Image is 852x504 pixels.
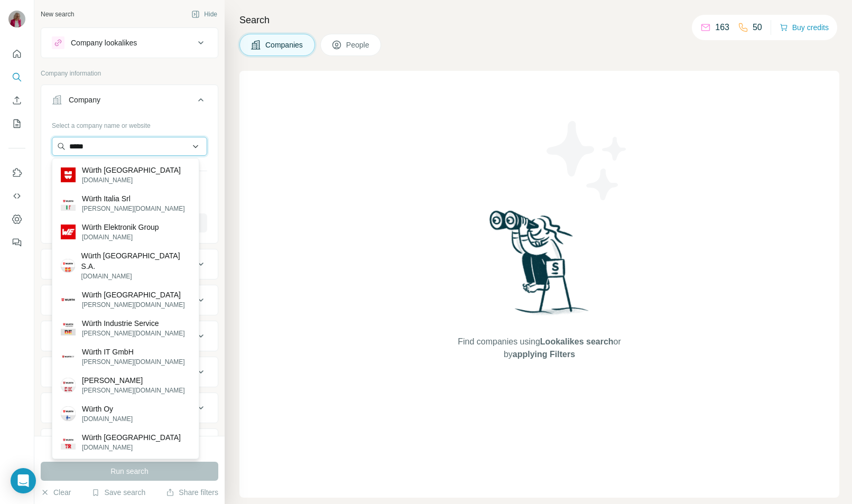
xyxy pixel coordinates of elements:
button: Hide [184,6,225,22]
button: Dashboard [8,210,25,229]
button: Quick start [8,44,25,63]
img: Würth Oy [61,406,76,421]
p: Würth Italia Srl [82,193,185,204]
button: Use Surfe on LinkedIn [8,163,25,182]
p: Würth Industrie Service [82,318,185,329]
span: Companies [265,40,304,50]
span: applying Filters [513,350,575,359]
button: Use Surfe API [8,186,25,206]
img: Surfe Illustration - Woman searching with binoculars [485,208,595,325]
div: Select a company name or website [52,117,207,130]
p: [PERSON_NAME][DOMAIN_NAME] [82,386,185,395]
p: Würth [GEOGRAPHIC_DATA] [82,432,181,443]
button: Industry [41,251,218,277]
p: Würth [GEOGRAPHIC_DATA] S.A. [81,250,190,272]
p: [PERSON_NAME] [82,375,185,386]
p: Würth IT GmbH [82,347,185,357]
button: Annual revenue ($) [41,323,218,349]
button: Buy credits [780,20,829,35]
span: Lookalikes search [540,337,614,346]
img: Avatar [8,11,25,27]
button: Search [8,68,25,87]
p: 163 [715,21,729,34]
p: Würth Oy [82,404,133,414]
img: Surfe Illustration - Stars [540,113,635,208]
p: Würth Elektronik Group [82,222,159,232]
div: Company lookalikes [71,38,137,48]
p: Würth [GEOGRAPHIC_DATA] [82,165,181,175]
button: HQ location [41,287,218,313]
button: Clear [41,487,71,498]
button: Employees (size) [41,359,218,385]
button: Keywords [41,431,218,456]
span: Find companies using or by [455,335,624,361]
p: Company information [41,69,218,78]
img: Würth DK [61,378,76,393]
div: Open Intercom Messenger [11,468,36,493]
button: Feedback [8,233,25,252]
button: Share filters [166,487,218,498]
div: New search [41,10,74,19]
p: [DOMAIN_NAME] [82,232,159,242]
p: [PERSON_NAME][DOMAIN_NAME] [82,300,185,310]
img: Würth France [61,167,76,182]
p: [PERSON_NAME][DOMAIN_NAME] [82,357,185,367]
p: [DOMAIN_NAME] [82,443,181,452]
p: 50 [753,21,762,34]
button: Company lookalikes [41,30,218,55]
p: [DOMAIN_NAME] [82,414,133,424]
button: Enrich CSV [8,91,25,110]
span: People [346,40,371,50]
button: Company [41,87,218,117]
img: Würth India [61,292,76,307]
button: Technologies [41,395,218,421]
p: [PERSON_NAME][DOMAIN_NAME] [82,204,185,213]
div: Company [69,95,100,105]
p: [DOMAIN_NAME] [81,272,190,281]
h4: Search [239,13,839,27]
p: Würth [GEOGRAPHIC_DATA] [82,290,185,300]
img: Würth Italia Srl [61,196,76,211]
p: [PERSON_NAME][DOMAIN_NAME] [82,329,185,338]
button: Save search [91,487,145,498]
p: [DOMAIN_NAME] [82,175,181,185]
img: Würth IT GmbH [61,349,76,364]
img: Würth Türkiye [61,435,76,450]
img: Würth Industrie Service [61,321,76,335]
img: Würth España S.A. [61,259,75,273]
button: My lists [8,114,25,133]
img: Würth Elektronik Group [61,225,76,239]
